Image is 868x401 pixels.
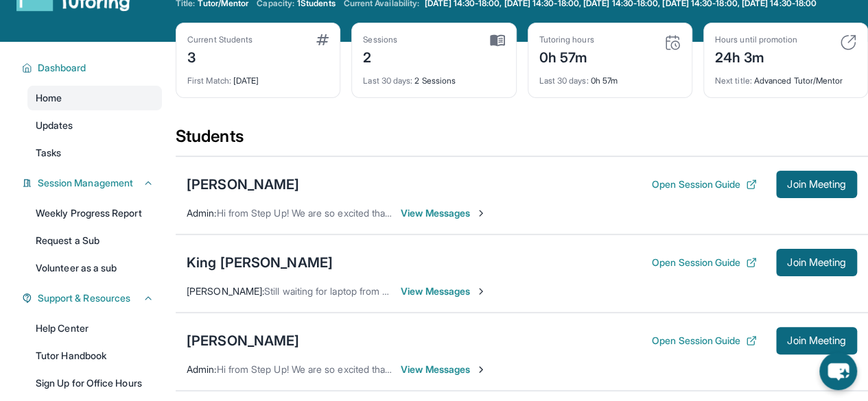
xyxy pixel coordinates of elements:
[187,67,329,86] div: [DATE]
[652,178,757,191] button: Open Session Guide
[490,34,505,47] img: card
[38,176,133,190] span: Session Management
[316,34,329,45] img: card
[27,371,162,396] a: Sign Up for Office Hours
[476,286,486,297] img: Chevron-Right
[176,125,868,156] div: Students
[664,34,681,51] img: card
[27,201,162,226] a: Weekly Progress Report
[652,334,757,348] button: Open Session Guide
[715,67,856,86] div: Advanced Tutor/Mentor
[840,34,856,51] img: card
[363,75,412,86] span: Last 30 days :
[187,75,231,86] span: First Match :
[539,34,594,45] div: Tutoring hours
[787,258,846,267] span: Join Meeting
[187,285,264,297] span: [PERSON_NAME] :
[819,352,857,390] button: chat-button
[187,363,216,375] span: Admin :
[539,75,589,86] span: Last 30 days :
[776,249,857,276] button: Join Meeting
[27,256,162,280] a: Volunteer as a sub
[27,316,162,341] a: Help Center
[36,146,61,160] span: Tasks
[539,67,681,86] div: 0h 57m
[776,171,857,198] button: Join Meeting
[38,61,86,75] span: Dashboard
[476,364,486,375] img: Chevron-Right
[187,34,253,45] div: Current Students
[27,228,162,253] a: Request a Sub
[27,343,162,368] a: Tutor Handbook
[363,67,504,86] div: 2 Sessions
[36,91,62,105] span: Home
[38,291,130,305] span: Support & Resources
[187,207,216,219] span: Admin :
[27,141,162,165] a: Tasks
[715,75,752,86] span: Next title :
[36,119,73,132] span: Updates
[776,327,857,354] button: Join Meeting
[652,256,757,269] button: Open Session Guide
[187,331,299,350] div: [PERSON_NAME]
[787,180,846,189] span: Join Meeting
[32,291,154,305] button: Support & Resources
[787,337,846,345] span: Join Meeting
[715,34,797,45] div: Hours until promotion
[401,363,486,376] span: View Messages
[187,45,253,67] div: 3
[363,45,397,67] div: 2
[27,86,162,110] a: Home
[363,34,397,45] div: Sessions
[187,175,299,194] div: [PERSON_NAME]
[715,45,797,67] div: 24h 3m
[264,285,411,297] span: Still waiting for laptop from school
[401,284,486,298] span: View Messages
[401,206,486,220] span: View Messages
[32,61,154,75] button: Dashboard
[187,253,333,272] div: King [PERSON_NAME]
[27,113,162,138] a: Updates
[539,45,594,67] div: 0h 57m
[32,176,154,190] button: Session Management
[476,208,486,219] img: Chevron-Right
